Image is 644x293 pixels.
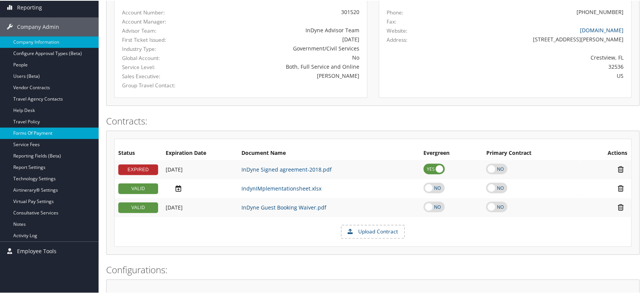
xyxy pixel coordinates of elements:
label: Upload Contract [342,225,404,238]
div: EXPIRED [118,164,158,174]
div: [PHONE_NUMBER] [577,7,624,15]
div: No [205,53,359,61]
label: Global Account: [122,54,193,61]
a: [DOMAIN_NAME] [580,26,624,33]
div: [STREET_ADDRESS][PERSON_NAME] [448,35,624,43]
label: Group Travel Contact: [122,81,193,88]
span: Employee Tools [17,241,56,260]
th: Evergreen [420,146,483,159]
div: [DATE] [205,35,359,43]
h2: Configurations: [106,263,639,276]
label: First Ticket Issued: [122,35,193,43]
div: 301520 [205,7,359,15]
label: Account Manager: [122,17,193,25]
i: Remove Contract [614,203,627,211]
th: Status [114,146,162,159]
div: Both, Full Service and Online [205,62,359,70]
label: Website: [387,26,407,34]
div: Crestview, FL [448,53,624,61]
th: Primary Contract [482,146,580,159]
span: [DATE] [166,203,183,210]
th: Document Name [238,146,420,159]
label: Industry Type: [122,44,193,52]
div: 32536 [448,62,624,70]
span: Company Admin [17,17,59,36]
label: Phone: [387,8,403,16]
div: US [448,71,624,79]
h2: Contracts: [106,114,639,127]
label: Service Level: [122,63,193,70]
label: Sales Executive: [122,72,193,79]
div: VALID [118,183,158,193]
i: Remove Contract [614,184,627,192]
a: InDyne Signed agreement-2018.pdf [241,165,332,172]
label: Account Number: [122,8,193,16]
th: Expiration Date [162,146,238,159]
div: Add/Edit Date [166,184,234,192]
a: IndynIMplementationsheet.xlsx [241,184,321,191]
div: Government/Civil Services [205,44,359,52]
div: InDyne Advisor Team [205,25,359,33]
div: Add/Edit Date [166,203,234,210]
div: Add/Edit Date [166,165,234,172]
label: Address: [387,35,407,43]
label: Advisor Team: [122,26,193,34]
i: Remove Contract [614,165,627,173]
label: Fax: [387,17,396,25]
div: VALID [118,202,158,212]
a: InDyne Guest Booking Waiver.pdf [241,203,326,210]
div: [PERSON_NAME] [205,71,359,79]
span: [DATE] [166,165,183,172]
th: Actions [580,146,631,159]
